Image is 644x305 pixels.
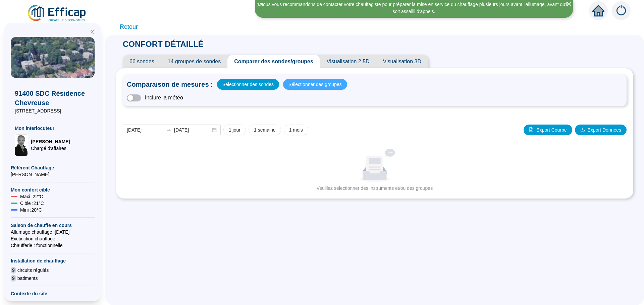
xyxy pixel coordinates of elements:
[524,125,572,135] button: Export Courbe
[20,200,44,207] span: Cible : 21 °C
[612,1,631,20] img: alerts
[256,1,572,15] div: Nous vous recommandons de contacter votre chauffagiste pour préparer la mise en service du chauff...
[11,229,95,235] span: Allumage chauffage : [DATE]
[227,55,320,68] span: Comparer des sondes/groupes
[567,2,571,6] span: close-circle
[15,125,91,132] span: Mon interlocuteur
[289,127,303,134] span: 1 mois
[229,127,240,134] span: 1 jour
[376,55,428,68] span: Visualisation 3D
[11,171,95,178] span: [PERSON_NAME]
[20,207,42,213] span: Mini : 20 °C
[31,138,70,145] span: [PERSON_NAME]
[15,107,91,114] span: [STREET_ADDRESS]
[284,125,308,135] button: 1 mois
[116,40,210,49] span: CONFORT DÉTAILLÉ
[588,127,621,134] span: Export Données
[145,94,183,102] span: Inclure la météo
[27,4,88,23] img: efficap energie logo
[127,127,163,134] input: Date de début
[254,127,276,134] span: 1 semaine
[529,127,534,132] span: file-image
[90,29,95,34] span: double-left
[125,185,624,192] div: Veuillez selectionner des instruments et/ou des groupes
[161,55,227,68] span: 14 groupes de sondes
[320,55,376,68] span: Visualisation 2.5D
[592,5,604,17] span: home
[580,127,585,132] span: download
[112,22,138,31] span: ← Retour
[17,275,38,282] span: batiments
[11,290,95,297] span: Contexte du site
[15,89,91,107] span: 91400 SDC Résidence Chevreuse
[11,235,95,242] span: Exctinction chauffage : --
[11,242,95,249] span: Chaufferie : fonctionnelle
[17,267,49,274] span: circuits régulés
[123,55,161,68] span: 66 sondes
[15,134,28,156] img: Chargé d'affaires
[217,79,279,90] button: Sélectionner des sondes
[166,127,171,133] span: swap-right
[222,80,274,89] span: Sélectionner des sondes
[174,127,211,134] input: Date de fin
[11,186,95,193] span: Mon confort cible
[249,125,281,135] button: 1 semaine
[31,145,70,152] span: Chargé d'affaires
[20,193,43,200] span: Maxi : 22 °C
[11,267,16,274] span: 9
[575,125,627,135] button: Export Données
[11,257,95,264] span: Installation de chauffage
[536,127,567,134] span: Export Courbe
[11,164,95,171] span: Référent Chauffage
[257,2,263,7] i: 3 / 3
[11,275,16,282] span: 9
[166,127,171,133] span: to
[283,79,347,90] button: Sélectionner des groupes
[223,125,246,135] button: 1 jour
[288,80,342,89] span: Sélectionner des groupes
[127,80,213,89] span: Comparaison de mesures :
[11,222,95,229] span: Saison de chauffe en cours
